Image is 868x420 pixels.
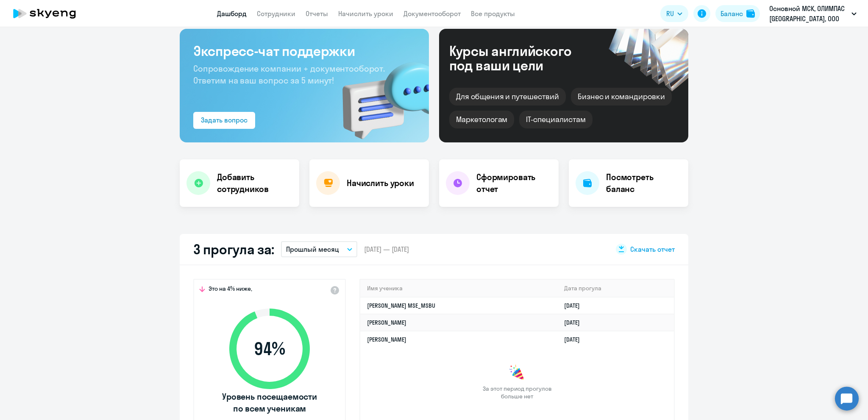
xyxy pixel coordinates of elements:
span: Сопровождение компании + документооборот. Ответим на ваш вопрос за 5 минут! [193,63,385,86]
div: IT-специалистам [519,111,592,128]
img: balance [746,9,755,18]
button: Балансbalance [715,5,760,22]
span: Уровень посещаемости по всем ученикам [221,391,318,414]
a: Все продукты [471,9,515,18]
h4: Посмотреть баланс [606,171,682,195]
h4: Сформировать отчет [476,171,552,195]
h3: Экспресс-чат поддержки [193,42,415,59]
div: Задать вопрос [201,115,248,125]
h4: Добавить сотрудников [217,171,292,195]
a: [DATE] [564,319,587,326]
p: Основной МСК, ОЛИМПАС [GEOGRAPHIC_DATA], ООО [769,3,848,24]
th: Дата прогула [557,280,674,297]
p: Прошлый месяц [286,244,339,254]
img: congrats [509,364,526,381]
a: [PERSON_NAME] [367,336,406,343]
a: [DATE] [564,336,587,343]
a: Отчеты [306,9,328,18]
div: Баланс [721,8,743,19]
span: RU [666,8,674,19]
span: Это на 4% ниже, [209,285,252,295]
span: За этот период прогулов больше нет [481,385,553,400]
div: Маркетологам [449,111,514,128]
div: Для общения и путешествий [449,88,566,106]
button: Основной МСК, ОЛИМПАС [GEOGRAPHIC_DATA], ООО [765,3,861,24]
button: RU [660,5,688,22]
a: Документооборот [403,9,461,18]
a: Сотрудники [257,9,295,18]
button: Прошлый месяц [281,241,357,257]
a: [PERSON_NAME] MSE_MSBU [367,302,435,309]
div: Курсы английского под ваши цели [449,44,594,72]
span: 94 % [221,339,318,359]
a: Дашборд [217,9,247,18]
span: [DATE] — [DATE] [364,245,409,254]
h2: 3 прогула за: [193,241,274,258]
button: Задать вопрос [193,112,255,129]
span: Скачать отчет [630,245,675,254]
img: bg-img [330,47,429,142]
h4: Начислить уроки [347,177,414,189]
a: [PERSON_NAME] [367,319,406,326]
th: Имя ученика [360,280,557,297]
div: Бизнес и командировки [571,88,672,106]
a: [DATE] [564,302,587,309]
a: Начислить уроки [338,9,393,18]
